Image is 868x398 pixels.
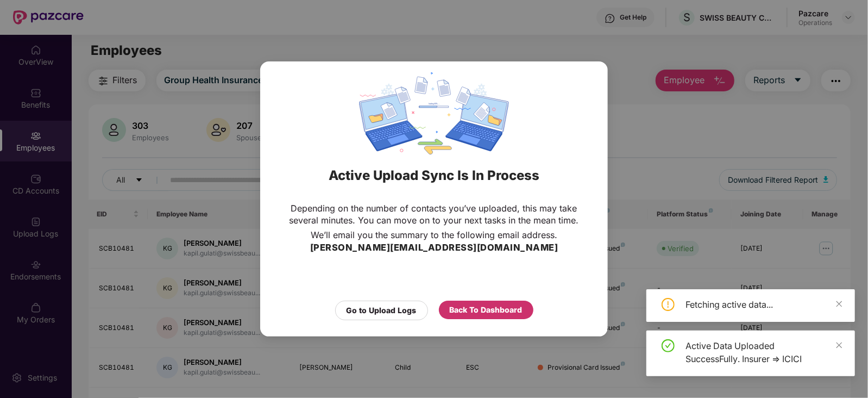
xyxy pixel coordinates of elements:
div: Fetching active data... [685,298,842,311]
span: check-circle [662,339,675,352]
div: Go to Upload Logs [347,304,417,316]
div: Back To Dashboard [450,304,523,316]
span: close [835,300,843,308]
span: close [835,341,843,349]
div: Active Upload Sync Is In Process [274,154,594,197]
p: Depending on the number of contacts you’ve uploaded, this may take several minutes. You can move ... [282,202,586,226]
img: svg+xml;base64,PHN2ZyBpZD0iRGF0YV9zeW5jaW5nIiB4bWxucz0iaHR0cDovL3d3dy53My5vcmcvMjAwMC9zdmciIHdpZH... [359,72,509,154]
h3: [PERSON_NAME][EMAIL_ADDRESS][DOMAIN_NAME] [310,241,558,255]
div: Active Data Uploaded SuccessFully. Insurer => ICICI [685,339,842,365]
p: We’ll email you the summary to the following email address. [311,229,557,241]
span: exclamation-circle [662,298,675,311]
